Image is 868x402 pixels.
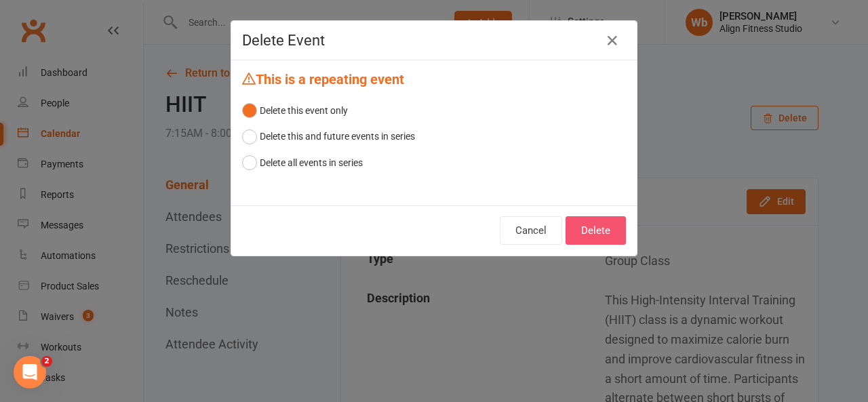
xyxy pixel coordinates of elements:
[242,123,415,149] button: Delete this and future events in series
[41,356,52,367] span: 2
[242,150,363,176] button: Delete all events in series
[242,32,626,49] h4: Delete Event
[601,30,623,52] button: Close
[242,71,626,87] h4: This is a repeating event
[566,216,626,245] button: Delete
[500,216,562,245] button: Cancel
[242,98,348,123] button: Delete this event only
[14,356,46,388] iframe: Intercom live chat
